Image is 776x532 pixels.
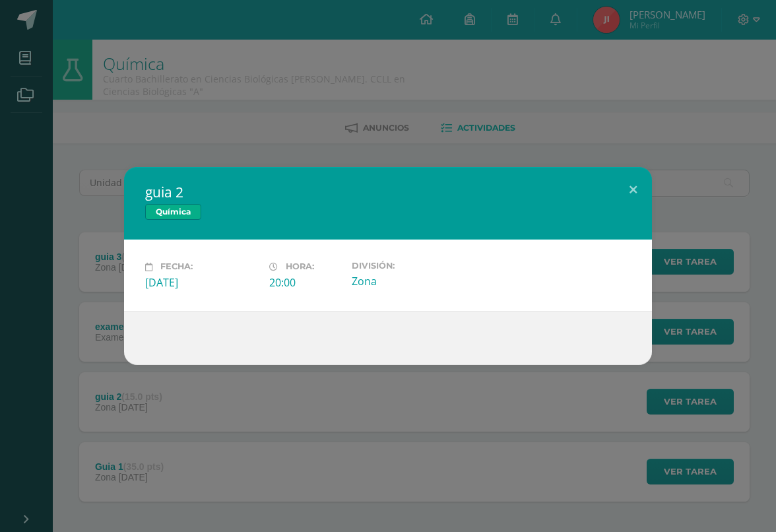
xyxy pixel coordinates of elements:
button: Close (Esc) [614,167,652,212]
label: División: [352,261,465,271]
span: Fecha: [160,262,193,272]
div: Zona [352,274,465,288]
div: [DATE] [145,275,259,290]
h2: guia 2 [145,183,631,201]
span: Hora: [286,262,314,272]
div: 20:00 [269,275,341,290]
span: Química [145,204,201,220]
